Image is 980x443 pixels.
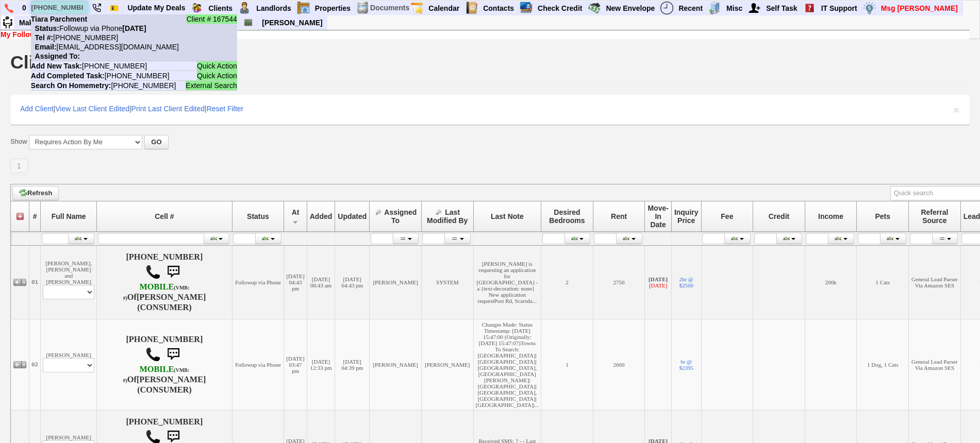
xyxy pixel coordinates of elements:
[311,2,355,15] a: Properties
[424,2,464,15] a: Calendar
[427,208,468,225] span: Last Modified By
[292,208,300,216] span: At
[881,4,958,12] font: Msg [PERSON_NAME]
[909,319,961,410] td: General Lead Parser Via Amazon SES
[649,276,668,282] b: [DATE]
[187,14,237,24] span: Client # 167544
[857,319,909,410] td: 1 Dog, 1 Cats
[197,71,237,80] span: Quick Action
[421,319,473,410] td: [PERSON_NAME]
[384,208,417,225] span: Assigned To
[31,15,87,23] b: Tiara Parchment
[307,319,335,410] td: [DATE] 12:33 pm
[31,81,111,90] b: Search On Homemetry:
[1,30,48,39] b: My Followups
[762,2,802,15] a: Self Task
[921,208,948,225] span: Referral Source
[708,2,721,14] img: officebldg.png
[335,245,370,319] td: [DATE] 04:43 pm
[186,81,237,90] span: External Search
[99,335,229,395] h4: [PHONE_NUMBER] Of (CONSUMER)
[863,2,876,14] img: money.png
[247,212,269,220] span: Status
[410,2,423,14] img: appt_icon.png
[29,201,41,231] th: #
[284,245,307,319] td: [DATE] 04:43 pm
[232,319,284,410] td: Followup via Phone
[29,245,41,319] td: 01
[817,2,862,15] a: IT Support
[18,1,31,14] a: 0
[35,33,54,42] b: Tel #:
[370,1,410,15] td: Documents
[541,319,593,410] td: 1
[674,2,707,15] a: Recent
[31,43,179,51] nobr: [EMAIL_ADDRESS][DOMAIN_NAME]
[593,319,645,410] td: 2600
[31,81,176,90] nobr: [PHONE_NUMBER]
[356,2,369,14] img: docs.png
[593,245,645,319] td: 2750
[877,2,962,15] a: Msg [PERSON_NAME]
[611,212,627,220] span: Rent
[123,367,189,383] font: (VMB: #)
[679,359,693,371] a: br @ $2395
[10,95,970,125] div: | | |
[110,4,119,12] img: Bookmark.png
[10,137,27,146] label: Show
[857,245,909,319] td: 1 Cats
[137,375,206,384] b: [PERSON_NAME]
[660,2,673,14] img: recent.png
[541,245,593,319] td: 2
[465,2,478,14] img: contact.png
[31,24,146,32] nobr: Followup via Phone
[1,16,14,29] img: su2.jpg
[769,212,789,220] span: Credit
[20,105,54,113] a: Add Client
[10,53,72,72] h1: Clients
[520,2,533,14] img: creditreport.png
[31,62,147,70] nobr: [PHONE_NUMBER]
[818,212,843,220] span: Income
[204,2,237,15] a: Clients
[122,24,146,32] b: [DATE]
[473,245,541,319] td: [PERSON_NAME] is requesting an application for [GEOGRAPHIC_DATA] - a {text-decoration: none} New ...
[602,2,659,15] a: New Envelope
[15,16,83,29] a: Make Suggestion
[244,18,253,27] img: chalkboard.png
[338,212,367,220] span: Updated
[12,186,59,200] a: Refresh
[35,43,57,51] b: Email:
[284,319,307,410] td: [DATE] 03:47 pm
[748,2,761,14] img: myadd.png
[197,61,237,71] span: Quick Action
[722,2,747,15] a: Misc
[721,212,733,220] span: Fee
[31,1,88,14] input: Quick Search
[647,204,668,229] span: Move-In Date
[123,365,189,384] b: T-Mobile USA, Inc.
[31,72,105,80] b: Add Completed Task:
[370,319,422,410] td: [PERSON_NAME]
[805,245,857,319] td: 200k
[534,2,587,15] a: Check Credit
[307,245,335,319] td: [DATE] 08:43 am
[140,365,174,374] font: MOBILE
[674,208,699,225] span: Inquiry Price
[875,212,890,220] span: Pets
[258,16,326,29] a: [PERSON_NAME]
[10,159,28,173] a: 1
[1,30,969,39] div: | |
[335,319,370,410] td: [DATE] 04:39 pm
[491,212,524,220] span: Last Note
[297,2,310,14] img: properties.png
[803,2,816,14] img: help2.png
[35,24,59,32] b: Status:
[5,4,13,13] img: phone.png
[92,4,101,12] img: phone22.png
[238,2,251,14] img: landlord.png
[31,33,118,42] nobr: [PHONE_NUMBER]
[232,245,284,319] td: Followup via Phone
[479,2,519,15] a: Contacts
[163,344,184,365] img: sms.png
